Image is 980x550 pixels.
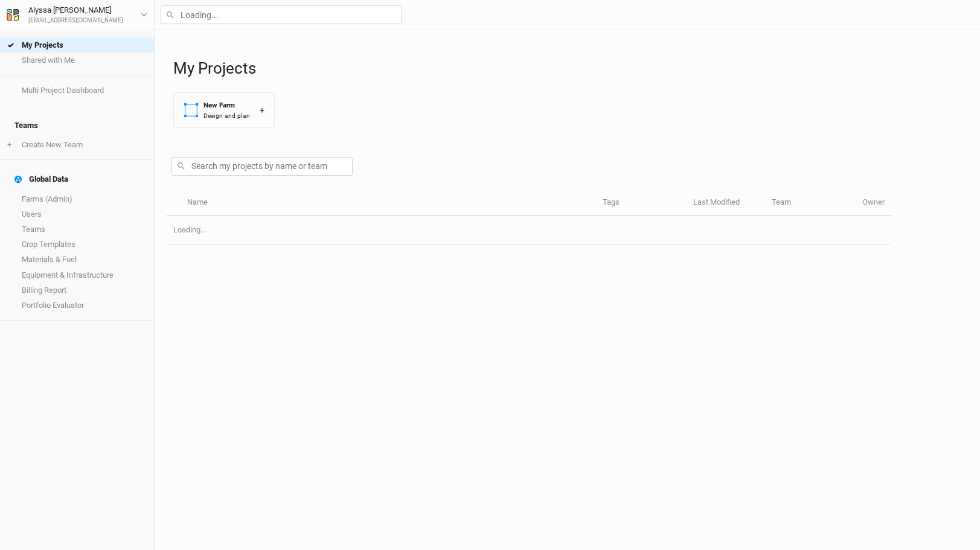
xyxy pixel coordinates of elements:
[180,190,595,216] th: Name
[596,190,687,216] th: Tags
[203,100,250,110] div: New Farm
[14,174,68,184] div: Global Data
[28,4,123,16] div: Alyssa [PERSON_NAME]
[173,92,275,128] button: New FarmDesign and plan+
[687,190,765,216] th: Last Modified
[7,140,11,150] span: +
[765,190,856,216] th: Team
[260,104,264,117] div: +
[7,114,147,138] h4: Teams
[173,59,968,78] h1: My Projects
[203,111,250,120] div: Design and plan
[161,5,402,24] input: Loading...
[171,157,353,176] input: Search my projects by name or team
[856,190,891,216] th: Owner
[6,4,148,25] button: Alyssa [PERSON_NAME][EMAIL_ADDRESS][DOMAIN_NAME]
[28,16,123,25] div: [EMAIL_ADDRESS][DOMAIN_NAME]
[167,216,891,245] td: Loading...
